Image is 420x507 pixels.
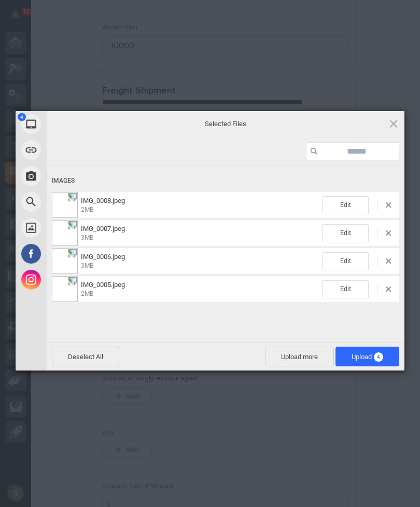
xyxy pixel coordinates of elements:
span: Edit [322,280,369,298]
div: Take Photo [16,163,140,189]
span: 2MB [81,290,93,297]
span: 2MB [81,206,93,213]
span: Deselect All [52,347,119,366]
span: IMG_0007.jpeg [78,225,322,242]
div: Images [52,171,399,190]
span: IMG_0007.jpeg [81,225,125,232]
span: Click here or hit ESC to close picker [388,118,399,129]
span: Edit [322,224,369,242]
div: Link (URL) [16,137,140,163]
span: IMG_0005.jpeg [78,281,322,298]
span: 4 [18,113,26,121]
div: Web Search [16,189,140,215]
span: Upload [352,353,383,361]
span: Edit [322,196,369,214]
img: c6d6af06-2956-47c8-b106-5c41c52744c9 [52,192,78,218]
span: Upload more [265,347,334,366]
span: 3MB [81,234,93,241]
span: IMG_0006.jpeg [78,253,322,270]
img: 7dd61e71-7571-4b34-a56e-5721da16de11 [52,276,78,302]
span: IMG_0008.jpeg [78,197,322,214]
span: 3MB [81,262,93,269]
img: f9bad621-c5a0-449b-980d-f2d680621b24 [52,248,78,274]
span: 4 [374,352,383,362]
span: Upload [335,347,399,366]
img: 1d20081b-0889-4d8b-a4c4-1ddc9381ba86 [52,220,78,246]
span: IMG_0008.jpeg [81,197,125,204]
div: Unsplash [16,215,140,241]
span: Edit [322,252,369,270]
span: IMG_0006.jpeg [81,253,125,261]
div: Facebook [16,241,140,267]
span: IMG_0005.jpeg [81,281,125,289]
div: My Device [16,111,140,137]
span: Selected Files [122,119,329,128]
div: Instagram [16,267,140,293]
